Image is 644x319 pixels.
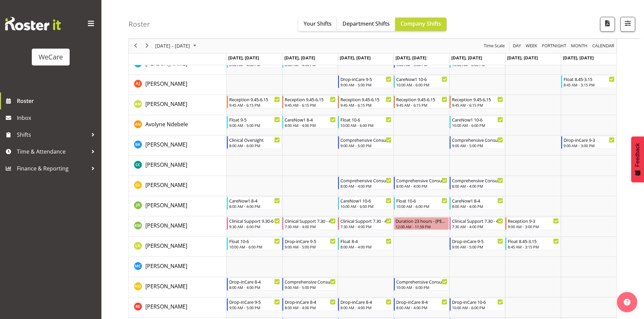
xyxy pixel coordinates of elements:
div: Avolyne Ndebele"s event - Float 9-5 Begin From Monday, October 13, 2025 at 9:00:00 AM GMT+13:00 E... [227,116,282,129]
div: Rachel Els"s event - Drop-inCare 8-4 Begin From Tuesday, October 14, 2025 at 8:00:00 AM GMT+13:00... [282,298,337,311]
div: 8:00 AM - 4:00 PM [340,305,391,310]
span: [PERSON_NAME] [145,181,187,189]
span: Time Scale [483,42,505,50]
div: 10:00 AM - 6:00 PM [229,244,280,249]
div: Kishendri Moodley"s event - Clinical Support 7.30 - 4 Begin From Wednesday, October 15, 2025 at 7... [338,217,393,230]
div: Float 8-4 [340,238,391,244]
a: [PERSON_NAME] [145,161,187,169]
div: Comprehensive Consult 8-4 [452,177,503,184]
span: Avolyne Ndebele [145,121,188,128]
div: Natasha Ottley"s event - Comprehensive Consult 9-5 Begin From Tuesday, October 14, 2025 at 9:00:0... [282,278,337,291]
td: Mary Childs resource [129,257,226,277]
div: Avolyne Ndebele"s event - CareNow1 8-4 Begin From Tuesday, October 14, 2025 at 8:00:00 AM GMT+13:... [282,116,337,129]
div: Jane Arps"s event - CareNow1 8-4 Begin From Friday, October 17, 2025 at 8:00:00 AM GMT+13:00 Ends... [450,197,505,210]
div: Amy Johannsen"s event - Float 8.45-3.15 Begin From Sunday, October 19, 2025 at 8:45:00 AM GMT+13:... [561,75,616,88]
div: Liandy Kritzinger"s event - Drop-inCare 9-5 Begin From Tuesday, October 14, 2025 at 9:00:00 AM GM... [282,237,337,250]
div: Jane Arps"s event - CareNow1 10-6 Begin From Wednesday, October 15, 2025 at 10:00:00 AM GMT+13:00... [338,197,393,210]
div: 9:00 AM - 5:00 PM [340,82,391,87]
div: Comprehensive Consult 8-4 [396,177,447,184]
div: 9:45 AM - 6:15 PM [340,102,391,108]
div: CareNow1 8-4 [285,116,336,123]
div: Comprehensive Consult 9-5 [285,278,336,285]
div: Amy Johannsen"s event - CareNow1 10-6 Begin From Thursday, October 16, 2025 at 10:00:00 AM GMT+13... [394,75,449,88]
div: Jane Arps"s event - CareNow1 8-4 Begin From Monday, October 13, 2025 at 8:00:00 AM GMT+13:00 Ends... [227,197,282,210]
span: [PERSON_NAME] [145,202,187,209]
td: Avolyne Ndebele resource [129,115,226,135]
div: 10:00 AM - 6:00 PM [452,305,503,310]
div: next period [141,39,153,53]
span: Roster [17,96,98,106]
button: Timeline Month [570,42,589,50]
a: [PERSON_NAME] [145,100,187,108]
div: Ena Advincula"s event - Comprehensive Consult 8-4 Begin From Wednesday, October 15, 2025 at 8:00:... [338,177,393,189]
a: [PERSON_NAME] [145,140,187,149]
div: 8:00 AM - 4:00 PM [396,305,447,310]
button: Previous [131,42,140,50]
div: Reception 9-3 [508,217,559,224]
div: Drop-inCare 9-5 [229,298,280,305]
div: Brian Ko"s event - Clinical Oversight Begin From Monday, October 13, 2025 at 8:00:00 AM GMT+13:00... [227,136,282,149]
div: 9:30 AM - 6:00 PM [229,224,280,229]
a: [PERSON_NAME] [145,181,187,189]
button: Fortnight [541,42,568,50]
div: 10:00 AM - 6:00 PM [340,204,391,209]
div: 10:00 AM - 6:00 PM [396,285,447,290]
div: 8:45 AM - 3:15 PM [564,82,615,87]
a: [PERSON_NAME] [145,262,187,270]
div: 8:00 AM - 4:00 PM [452,204,503,209]
div: Jane Arps"s event - Float 10-6 Begin From Thursday, October 16, 2025 at 10:00:00 AM GMT+13:00 End... [394,197,449,210]
div: 8:00 AM - 4:00 PM [229,204,280,209]
div: Rachel Els"s event - Drop-inCare 8-4 Begin From Wednesday, October 15, 2025 at 8:00:00 AM GMT+13:... [338,298,393,311]
div: previous period [130,39,141,53]
div: Avolyne Ndebele"s event - Float 10-6 Begin From Wednesday, October 15, 2025 at 10:00:00 AM GMT+13... [338,116,393,129]
span: Inbox [17,113,98,123]
div: Brian Ko"s event - Drop-inCare 9-3 Begin From Sunday, October 19, 2025 at 9:00:00 AM GMT+13:00 En... [561,136,616,149]
span: Fortnight [541,42,567,50]
button: Next [143,42,152,50]
div: 9:00 AM - 5:00 PM [285,244,336,249]
span: [PERSON_NAME] [145,283,187,290]
a: [PERSON_NAME] [145,80,187,88]
div: Clinical Support 7.30 - 4 [285,217,336,224]
div: 8:00 AM - 4:00 PM [285,123,336,128]
span: Finance & Reporting [17,163,88,174]
div: Antonia Mao"s event - Reception 9.45-6.15 Begin From Friday, October 17, 2025 at 9:45:00 AM GMT+1... [450,96,505,108]
div: CareNow1 10-6 [396,76,447,82]
div: Reception 9.45-6.15 [285,96,336,103]
img: Rosterit website logo [5,17,61,30]
span: [DATE], [DATE] [563,55,594,61]
span: [PERSON_NAME] [145,60,187,67]
div: 9:00 AM - 5:00 PM [452,143,503,148]
button: October 2025 [154,42,199,50]
div: CareNow1 8-4 [229,197,280,204]
div: 9:45 AM - 6:15 PM [452,102,503,108]
div: 8:00 AM - 4:00 PM [340,183,391,189]
span: [PERSON_NAME] [145,303,187,310]
div: Kishendri Moodley"s event - Clinical Support 9.30-6 Begin From Monday, October 13, 2025 at 9:30:0... [227,217,282,230]
div: Antonia Mao"s event - Reception 9.45-6.15 Begin From Wednesday, October 15, 2025 at 9:45:00 AM GM... [338,96,393,108]
td: Jane Arps resource [129,196,226,216]
span: Time & Attendance [17,147,88,157]
div: Brian Ko"s event - Comprehensive Consult 9-5 Begin From Wednesday, October 15, 2025 at 9:00:00 AM... [338,136,393,149]
button: Time Scale [483,42,506,50]
div: 9:00 AM - 3:00 PM [564,143,615,148]
div: 7:30 AM - 4:00 PM [452,224,503,229]
span: [PERSON_NAME] [145,141,187,148]
div: 9:00 AM - 5:00 PM [229,305,280,310]
span: [DATE], [DATE] [396,55,426,61]
button: Timeline Week [525,42,539,50]
div: Drop-inCare 8-4 [285,298,336,305]
div: Duration 23 hours - [PERSON_NAME] [396,217,447,224]
div: 12:00 AM - 11:59 PM [396,224,447,229]
div: Reception 9.45-6.15 [452,96,503,103]
span: [DATE] - [DATE] [154,42,191,50]
span: calendar [592,42,615,50]
span: Company Shifts [401,20,441,27]
button: Download a PDF of the roster according to the set date range. [600,17,615,32]
a: [PERSON_NAME] [145,201,187,209]
div: Avolyne Ndebele"s event - CareNow1 10-6 Begin From Friday, October 17, 2025 at 10:00:00 AM GMT+13... [450,116,505,129]
span: [DATE], [DATE] [228,55,259,61]
span: [PERSON_NAME] [145,161,187,168]
div: Float 9-5 [229,116,280,123]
